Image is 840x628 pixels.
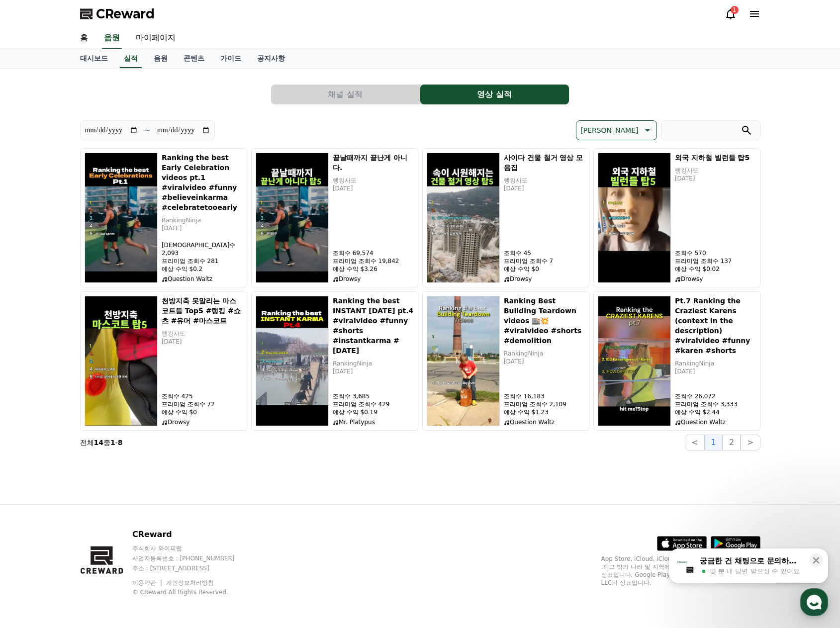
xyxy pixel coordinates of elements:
[132,579,164,586] a: 이용약관
[675,296,756,356] h5: Pt.7 Ranking the Craziest Karens (context in the description) #viralvideo #funny #karen #shorts
[333,177,414,184] p: 랭킹사또
[725,8,737,20] a: 1
[96,6,155,22] span: CReward
[31,330,37,338] span: 홈
[176,49,212,68] a: 콘텐츠
[504,418,585,426] p: Question Waltz
[333,265,414,273] p: 예상 수익 $3.26
[110,439,115,447] strong: 1
[256,153,329,283] img: 끝날때까지 끝난게 아니다.
[675,400,756,408] p: 프리미엄 조회수 3,333
[580,123,638,137] p: [PERSON_NAME]
[271,85,420,104] button: 채널 실적
[504,184,585,192] p: [DATE]
[675,418,756,426] p: Question Waltz
[422,148,589,287] button: 사이다 건물 철거 영상 모음집 사이다 건물 철거 영상 모음집 랭킹사또 [DATE] 조회수 45 프리미엄 조회수 7 예상 수익 $0 Drowsy
[251,148,418,287] button: 끝날때까지 끝난게 아니다. 끝날때까지 끝난게 아니다. 랭킹사또 [DATE] 조회수 69,574 프리미엄 조회수 19,842 예상 수익 $3.26 Drowsy
[144,124,151,136] p: ~
[132,529,254,540] p: CReward
[598,153,671,283] img: 외국 지하철 빌런들 탑5
[162,418,243,426] p: Drowsy
[427,296,500,426] img: Ranking Best Building Teardown videos 🏬💥 #viralvideo #shorts #demolition
[128,315,191,340] a: 설정
[504,153,585,173] h5: 사이다 건물 철거 영상 모음집
[94,439,103,447] strong: 14
[593,148,760,287] button: 외국 지하철 빌런들 탑5 외국 지하철 빌런들 탑5 랭킹사또 [DATE] 조회수 570 프리미엄 조회수 137 예상 수익 $0.02 Drowsy
[132,588,254,596] p: © CReward All Rights Reserved.
[162,392,243,400] p: 조회수 425
[333,257,414,265] p: 프리미엄 조회수 19,842
[118,439,123,447] strong: 8
[132,544,254,552] p: 주식회사 와이피랩
[3,315,66,340] a: 홈
[576,120,656,140] button: [PERSON_NAME]
[85,296,158,426] img: 천방지축 못말리는 마스코트들 Top5 #랭킹 #쇼츠 #유머 #마스코트
[162,400,243,408] p: 프리미엄 조회수 72
[146,49,176,68] a: 음원
[504,400,585,408] p: 프리미엄 조회수 2,109
[333,408,414,416] p: 예상 수익 $0.19
[333,184,414,192] p: [DATE]
[72,28,96,49] a: 홈
[593,291,760,431] button: Pt.7 Ranking the Craziest Karens (context in the description) #viralvideo #funny #karen #shorts P...
[162,408,243,416] p: 예상 수익 $0
[504,177,585,184] p: 랭킹사또
[504,275,585,283] p: Drowsy
[333,249,414,257] p: 조회수 69,574
[80,6,155,22] a: CReward
[333,400,414,408] p: 프리미엄 조회수 429
[675,175,756,182] p: [DATE]
[504,257,585,265] p: 프리미엄 조회수 7
[675,275,756,283] p: Drowsy
[675,359,756,367] p: RankingNinja
[80,148,247,287] button: Ranking the best Early Celebration videos pt.1 #viralvideo #funny #believeinkarma #celebratetooea...
[162,265,243,273] p: 예상 수익 $0.2
[598,296,671,426] img: Pt.7 Ranking the Craziest Karens (context in the description) #viralvideo #funny #karen #shorts
[723,435,741,450] button: 2
[731,6,739,14] div: 1
[333,392,414,400] p: 조회수 3,685
[162,275,243,283] p: Question Waltz
[120,49,142,68] a: 실적
[80,291,247,431] button: 천방지축 못말리는 마스코트들 Top5 #랭킹 #쇼츠 #유머 #마스코트 천방지축 못말리는 마스코트들 Top5 #랭킹 #쇼츠 #유머 #마스코트 랭킹사또 [DATE] 조회수 425...
[162,224,243,232] p: [DATE]
[420,85,569,104] a: 영상 실적
[85,153,158,283] img: Ranking the best Early Celebration videos pt.1 #viralvideo #funny #believeinkarma #celebratetooearly
[102,28,122,49] a: 음원
[675,153,756,163] h5: 외국 지하철 빌런들 탑5
[154,330,166,338] span: 설정
[504,350,585,358] p: RankingNinja
[504,249,585,257] p: 조회수 45
[333,296,414,356] h5: Ranking the best INSTANT [DATE] pt.4 #viralvideo #funny #shorts #instantkarma #[DATE]
[504,392,585,400] p: 조회수 16,183
[166,579,214,586] a: 개인정보처리방침
[72,49,116,68] a: 대시보드
[601,555,760,587] p: App Store, iCloud, iCloud Drive 및 iTunes Store는 미국과 그 밖의 나라 및 지역에서 등록된 Apple Inc.의 서비스 상표입니다. Goo...
[128,28,184,49] a: 마이페이지
[91,331,103,339] span: 대화
[333,367,414,375] p: [DATE]
[675,392,756,400] p: 조회수 26,072
[212,49,249,68] a: 가이드
[675,265,756,273] p: 예상 수익 $0.02
[685,435,704,450] button: <
[162,296,243,326] h5: 천방지축 못말리는 마스코트들 Top5 #랭킹 #쇼츠 #유머 #마스코트
[333,275,414,283] p: Drowsy
[504,265,585,273] p: 예상 수익 $0
[256,296,329,426] img: Ranking the best INSTANT KARMA pt.4 #viralvideo #funny #shorts #instantkarma #karma
[162,330,243,338] p: 랭킹사또
[249,49,293,68] a: 공지사항
[333,418,414,426] p: Mr. Platypus
[162,241,243,257] p: [DEMOGRAPHIC_DATA]수 2,093
[675,367,756,375] p: [DATE]
[675,167,756,175] p: 랭킹사또
[251,291,418,431] button: Ranking the best INSTANT KARMA pt.4 #viralvideo #funny #shorts #instantkarma #karma Ranking the b...
[741,435,760,450] button: >
[675,249,756,257] p: 조회수 570
[271,85,420,104] a: 채널 실적
[333,153,414,173] h5: 끝날때까지 끝난게 아니다.
[333,359,414,367] p: RankingNinja
[162,216,243,224] p: RankingNinja
[675,408,756,416] p: 예상 수익 $2.44
[420,85,569,104] button: 영상 실적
